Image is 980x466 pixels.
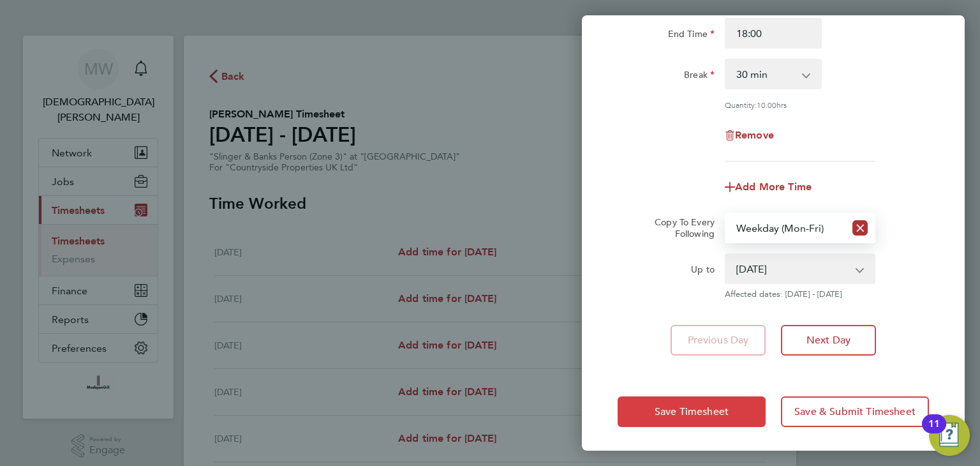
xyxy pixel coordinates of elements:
[725,182,812,192] button: Add More Time
[928,424,940,440] div: 11
[757,100,776,110] span: 10.00
[691,264,715,279] label: Up to
[794,405,916,418] span: Save & Submit Timesheet
[684,69,715,84] label: Break
[852,214,868,242] button: Reset selection
[929,415,970,456] button: Open Resource Center, 11 new notifications
[725,100,875,110] div: Quantity: hrs
[725,289,875,299] span: Affected dates: [DATE] - [DATE]
[668,28,715,43] label: End Time
[781,396,929,427] button: Save & Submit Timesheet
[781,325,876,356] button: Next Day
[655,405,729,418] span: Save Timesheet
[618,396,766,427] button: Save Timesheet
[644,216,715,239] label: Copy To Every Following
[725,130,774,140] button: Remove
[725,18,822,49] input: E.g. 18:00
[806,334,850,347] span: Next Day
[735,181,812,193] span: Add More Time
[735,129,774,141] span: Remove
